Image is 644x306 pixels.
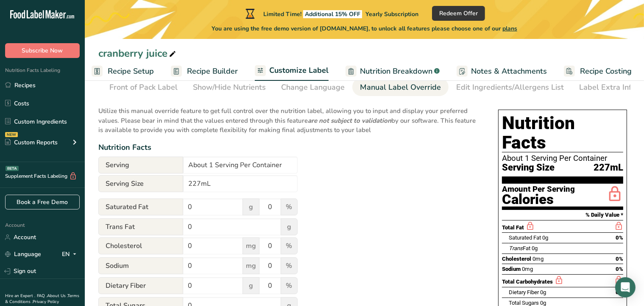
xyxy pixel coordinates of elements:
[509,245,523,251] i: Trans
[22,46,63,55] span: Subscribe Now
[502,154,623,163] div: About 1 Serving Per Container
[5,132,18,137] div: NEW
[540,289,546,295] span: 0g
[564,62,632,81] a: Recipe Costing
[303,10,362,18] span: Additional 15% OFF
[360,82,441,93] div: Manual Label Override
[98,142,481,153] div: Nutrition Facts
[243,277,259,294] span: g
[244,8,418,19] div: Limited Time!
[616,266,623,272] span: 0%
[509,245,530,251] span: Fat
[540,300,546,306] span: 0g
[212,24,517,33] span: You are using the free demo version of [DOMAIN_NAME], to unlock all features please choose one of...
[108,66,154,77] span: Recipe Setup
[502,278,553,285] span: Total Carbohydrates
[243,237,259,254] span: mg
[255,61,329,81] a: Customize Label
[98,157,183,174] span: Serving
[37,293,47,299] a: FAQ .
[243,257,259,274] span: mg
[502,210,623,220] section: % Daily Value *
[109,82,178,93] div: Front of Pack Label
[522,266,533,272] span: 0mg
[33,299,59,305] a: Privacy Policy
[281,82,345,93] div: Change Language
[502,193,575,206] div: Calories
[171,62,238,81] a: Recipe Builder
[509,234,541,241] span: Saturated Fat
[281,198,298,215] span: %
[456,82,564,93] div: Edit Ingredients/Allergens List
[98,198,183,215] span: Saturated Fat
[269,65,329,76] span: Customize Label
[346,62,440,81] a: Nutrition Breakdown
[5,247,41,262] a: Language
[502,256,531,262] span: Cholesterol
[5,195,80,210] a: Book a Free Demo
[532,256,544,262] span: 0mg
[47,293,67,299] a: About Us .
[6,166,19,171] div: BETA
[365,10,418,18] span: Yearly Subscription
[62,249,80,259] div: EN
[187,66,238,77] span: Recipe Builder
[616,234,623,241] span: 0%
[98,218,183,235] span: Trans Fat
[580,66,632,77] span: Recipe Costing
[502,266,521,272] span: Sodium
[281,277,298,294] span: %
[509,289,539,295] span: Dietary Fiber
[532,245,538,251] span: 0g
[432,6,485,21] button: Redeem Offer
[98,46,178,61] div: cranberry juice
[98,237,183,254] span: Cholesterol
[98,257,183,274] span: Sodium
[502,25,517,33] span: plans
[98,175,183,192] span: Serving Size
[308,116,391,125] b: are not subject to validation
[98,277,183,294] span: Dietary Fiber
[5,293,79,305] a: Terms & Conditions .
[502,224,524,231] span: Total Fat
[615,277,636,298] div: Open Intercom Messenger
[98,101,481,135] p: Utilize this manual override feature to get full control over the nutrition label, allowing you t...
[5,138,58,147] div: Custom Reports
[502,113,623,152] h1: Nutrition Facts
[579,82,636,93] div: Label Extra Info
[360,66,432,77] span: Nutrition Breakdown
[243,198,259,215] span: g
[616,256,623,262] span: 0%
[457,62,547,81] a: Notes & Attachments
[542,234,548,241] span: 0g
[92,62,154,81] a: Recipe Setup
[281,218,298,235] span: g
[502,163,555,173] span: Serving Size
[509,300,539,306] span: Total Sugars
[5,293,35,299] a: Hire an Expert .
[281,237,298,254] span: %
[594,163,623,173] span: 227mL
[439,9,478,18] span: Redeem Offer
[502,185,575,193] div: Amount Per Serving
[281,257,298,274] span: %
[5,43,80,58] button: Subscribe Now
[193,82,266,93] div: Show/Hide Nutrients
[471,66,547,77] span: Notes & Attachments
